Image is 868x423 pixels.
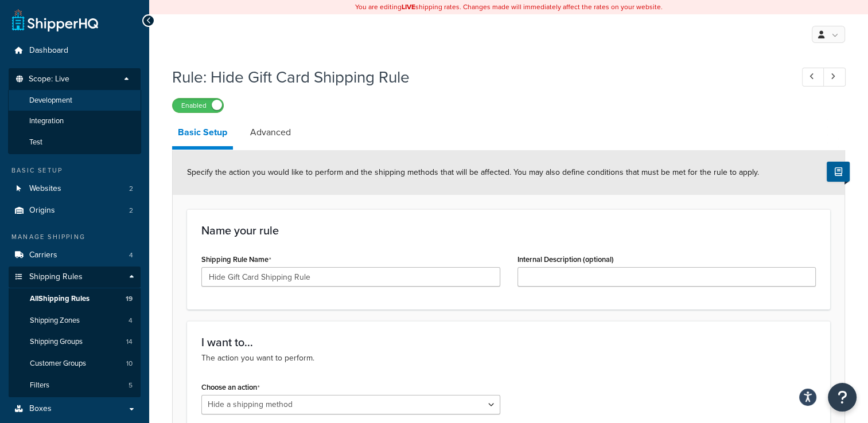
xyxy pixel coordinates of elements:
span: Boxes [29,404,52,414]
button: Show Help Docs [827,162,850,182]
span: Origins [29,206,55,216]
li: Origins [9,200,141,221]
span: Development [29,96,72,105]
span: Shipping Groups [30,337,83,347]
a: Shipping Zones4 [9,310,141,331]
p: The action you want to perform. [201,352,816,365]
a: Filters5 [9,375,141,396]
a: AllShipping Rules19 [9,288,141,310]
b: LIVE [402,2,415,12]
label: Shipping Rule Name [201,255,271,264]
span: 19 [126,294,133,304]
a: Carriers4 [9,245,141,266]
span: 10 [126,359,133,369]
span: All Shipping Rules [30,294,89,304]
li: Development [8,90,141,111]
span: Shipping Rules [29,272,83,282]
div: Basic Setup [9,166,141,175]
span: Carriers [29,250,57,260]
a: Basic Setup [172,119,233,150]
span: Integration [29,116,64,126]
a: Origins2 [9,200,141,221]
a: Boxes [9,398,141,420]
a: Websites2 [9,178,141,199]
label: Choose an action [201,383,260,392]
span: 14 [126,337,133,347]
button: Open Resource Center [828,383,857,412]
li: Carriers [9,245,141,266]
li: Filters [9,375,141,396]
li: Shipping Rules [9,267,141,397]
span: Customer Groups [30,359,86,369]
span: 4 [129,316,133,326]
a: Shipping Groups14 [9,331,141,352]
h3: Name your rule [201,224,816,237]
a: Customer Groups10 [9,353,141,374]
li: Integration [8,111,141,132]
span: 2 [129,206,133,216]
h3: I want to... [201,336,816,348]
span: Websites [29,184,61,194]
a: Previous Record [802,68,824,87]
li: Websites [9,178,141,199]
span: Dashboard [29,46,68,56]
h1: Rule: Hide Gift Card Shipping Rule [172,66,781,88]
a: Advanced [244,119,297,146]
span: 5 [129,381,133,390]
div: Manage Shipping [9,232,141,242]
a: Dashboard [9,40,141,61]
span: Shipping Zones [30,316,80,326]
li: Customer Groups [9,353,141,374]
a: Next Record [823,68,846,87]
label: Enabled [173,99,223,112]
label: Internal Description (optional) [517,255,614,264]
span: Specify the action you would like to perform and the shipping methods that will be affected. You ... [187,166,759,178]
li: Test [8,132,141,153]
li: Shipping Groups [9,331,141,352]
span: Filters [30,381,49,390]
span: Test [29,138,42,147]
span: 2 [129,184,133,194]
li: Shipping Zones [9,310,141,331]
span: Scope: Live [29,75,69,84]
a: Shipping Rules [9,267,141,288]
span: 4 [129,250,133,260]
